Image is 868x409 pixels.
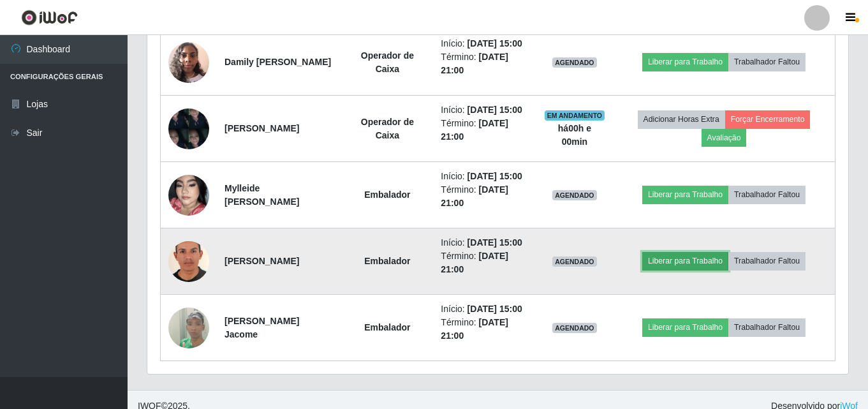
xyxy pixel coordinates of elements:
[467,237,522,248] time: [DATE] 15:00
[441,103,528,117] li: Início:
[441,183,528,210] li: Término:
[224,183,299,207] strong: Mylleide [PERSON_NAME]
[552,257,597,267] span: AGENDADO
[552,57,597,68] span: AGENDADO
[224,316,299,339] strong: [PERSON_NAME] Jacome
[364,256,410,266] strong: Embalador
[441,302,528,316] li: Início:
[702,129,747,147] button: Avaliação
[642,318,728,336] button: Liberar para Trabalho
[361,50,414,74] strong: Operador de Caixa
[728,318,805,336] button: Trabalhador Faltou
[552,190,597,200] span: AGENDADO
[642,252,728,270] button: Liberar para Trabalho
[441,170,528,183] li: Início:
[168,101,209,156] img: 1754847204273.jpeg
[168,159,209,232] img: 1751397040132.jpeg
[467,171,522,181] time: [DATE] 15:00
[168,35,209,89] img: 1667492486696.jpeg
[224,123,299,133] strong: [PERSON_NAME]
[441,249,528,276] li: Término:
[725,110,811,128] button: Forçar Encerramento
[552,323,597,333] span: AGENDADO
[364,322,410,332] strong: Embalador
[728,252,805,270] button: Trabalhador Faltou
[21,10,78,26] img: CoreUI Logo
[441,117,528,144] li: Término:
[728,186,805,204] button: Trabalhador Faltou
[467,38,522,48] time: [DATE] 15:00
[361,117,414,140] strong: Operador de Caixa
[728,53,805,71] button: Trabalhador Faltou
[168,232,209,291] img: 1753979789562.jpeg
[558,123,591,147] strong: há 00 h e 00 min
[441,50,528,77] li: Término:
[168,292,209,364] img: 1756474219948.jpeg
[642,53,728,71] button: Liberar para Trabalho
[364,190,410,200] strong: Embalador
[467,304,522,314] time: [DATE] 15:00
[642,186,728,204] button: Liberar para Trabalho
[224,256,299,266] strong: [PERSON_NAME]
[441,37,528,50] li: Início:
[441,236,528,249] li: Início:
[467,105,522,115] time: [DATE] 15:00
[441,316,528,343] li: Término:
[638,110,725,128] button: Adicionar Horas Extra
[224,57,331,67] strong: Damily [PERSON_NAME]
[545,110,605,121] span: EM ANDAMENTO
